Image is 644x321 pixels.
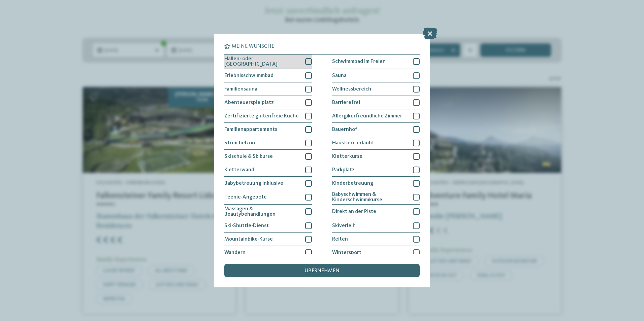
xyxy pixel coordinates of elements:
[332,140,374,146] span: Haustiere erlaubt
[232,44,274,49] span: Meine Wünsche
[224,181,283,186] span: Babybetreuung inklusive
[332,192,408,203] span: Babyschwimmen & Kinderschwimmkurse
[332,113,402,119] span: Allergikerfreundliche Zimmer
[332,167,355,173] span: Parkplatz
[224,113,299,119] span: Zertifizierte glutenfreie Küche
[332,237,348,242] span: Reiten
[332,100,360,105] span: Barrierefrei
[332,250,361,255] span: Wintersport
[224,154,273,159] span: Skischule & Skikurse
[332,86,371,92] span: Wellnessbereich
[332,209,376,214] span: Direkt an der Piste
[224,206,300,217] span: Massagen & Beautybehandlungen
[224,250,246,255] span: Wandern
[224,167,254,173] span: Kletterwand
[332,223,356,228] span: Skiverleih
[332,154,362,159] span: Kletterkurse
[332,181,373,186] span: Kinderbetreuung
[332,59,386,64] span: Schwimmbad im Freien
[224,127,277,132] span: Familienappartements
[332,127,357,132] span: Bauernhof
[224,237,273,242] span: Mountainbike-Kurse
[332,73,347,78] span: Sauna
[224,194,267,200] span: Teenie-Angebote
[224,140,255,146] span: Streichelzoo
[224,86,257,92] span: Familiensauna
[224,100,274,105] span: Abenteuerspielplatz
[304,268,340,274] span: übernehmen
[224,223,269,228] span: Ski-Shuttle-Dienst
[224,73,273,78] span: Erlebnisschwimmbad
[224,56,300,67] span: Hallen- oder [GEOGRAPHIC_DATA]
